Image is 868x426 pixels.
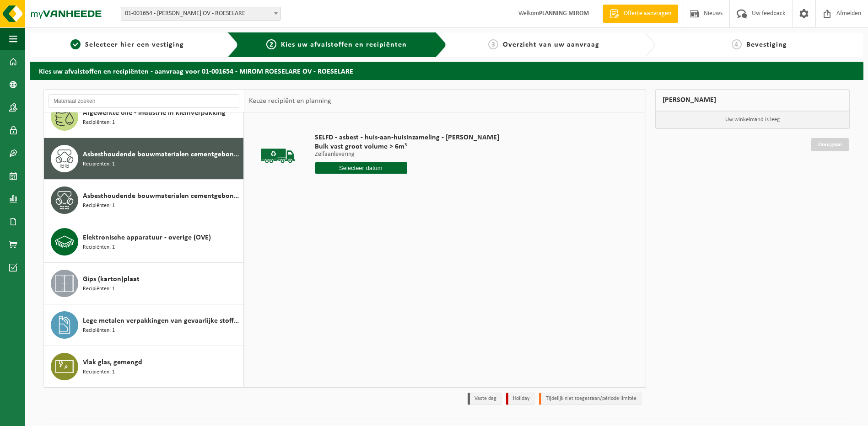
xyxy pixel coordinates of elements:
span: 3 [488,39,498,49]
span: Recipiënten: 1 [83,160,115,169]
span: Recipiënten: 1 [83,202,115,210]
span: Afgewerkte olie - industrie in kleinverpakking [83,107,226,118]
li: Vaste dag [468,393,501,405]
span: Elektronische apparatuur - overige (OVE) [83,232,211,243]
span: Asbesthoudende bouwmaterialen cementgebonden met isolatie(hechtgebonden) [83,191,241,202]
span: Recipiënten: 1 [83,326,115,335]
li: Holiday [506,393,534,405]
span: Recipiënten: 1 [83,118,115,127]
span: 2 [266,39,276,49]
a: Offerte aanvragen [603,5,678,23]
span: Bevestiging [746,41,787,48]
strong: PLANNING MIROM [539,10,589,17]
span: Bulk vast groot volume > 6m³ [315,142,499,151]
a: 1Selecteer hier een vestiging [34,39,220,50]
span: 01-001654 - MIROM ROESELARE OV - ROESELARE [121,7,281,21]
span: 01-001654 - MIROM ROESELARE OV - ROESELARE [121,7,280,20]
p: Zelfaanlevering [315,151,499,158]
button: Vlak glas, gemengd Recipiënten: 1 [44,346,244,387]
div: [PERSON_NAME] [655,89,850,111]
button: Elektronische apparatuur - overige (OVE) Recipiënten: 1 [44,221,244,263]
input: Materiaal zoeken [49,94,239,108]
span: Selecteer hier een vestiging [85,41,184,48]
div: Keuze recipiënt en planning [244,90,336,112]
span: 1 [70,39,81,49]
span: Gips (karton)plaat [83,274,140,285]
span: Offerte aanvragen [621,9,674,18]
h2: Kies uw afvalstoffen en recipiënten - aanvraag voor 01-001654 - MIROM ROESELARE OV - ROESELARE [30,62,863,80]
button: Afgewerkte olie - industrie in kleinverpakking Recipiënten: 1 [44,96,244,138]
span: Kies uw afvalstoffen en recipiënten [281,41,407,48]
span: Asbesthoudende bouwmaterialen cementgebonden (hechtgebonden) [83,149,241,160]
span: Recipiënten: 1 [83,368,115,377]
span: Recipiënten: 1 [83,243,115,252]
button: Gips (karton)plaat Recipiënten: 1 [44,263,244,304]
span: 4 [732,39,742,49]
button: Lege metalen verpakkingen van gevaarlijke stoffen Recipiënten: 1 [44,304,244,346]
span: SELFD - asbest - huis-aan-huisinzameling - [PERSON_NAME] [315,133,499,142]
span: Recipiënten: 1 [83,285,115,293]
li: Tijdelijk niet toegestaan/période limitée [539,393,642,405]
span: Overzicht van uw aanvraag [503,41,599,48]
p: Uw winkelmand is leeg [656,111,850,128]
a: Doorgaan [811,138,849,151]
button: Asbesthoudende bouwmaterialen cementgebonden met isolatie(hechtgebonden) Recipiënten: 1 [44,180,244,221]
button: Asbesthoudende bouwmaterialen cementgebonden (hechtgebonden) Recipiënten: 1 [44,138,244,180]
span: Lege metalen verpakkingen van gevaarlijke stoffen [83,315,241,326]
span: Vlak glas, gemengd [83,357,142,368]
input: Selecteer datum [315,162,407,174]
